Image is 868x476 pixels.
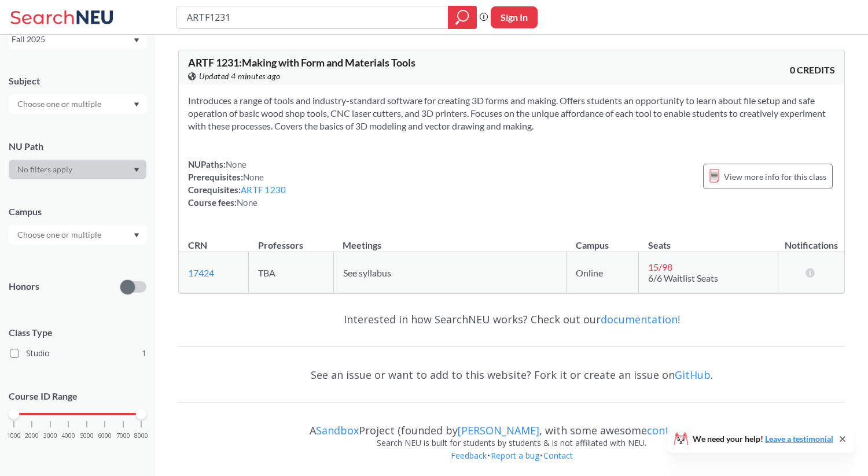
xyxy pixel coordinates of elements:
[43,433,57,439] span: 3000
[9,280,39,293] p: Honors
[333,227,567,252] th: Meetings
[458,423,539,437] a: [PERSON_NAME]
[343,267,391,278] span: See syllabus
[134,38,139,43] svg: Dropdown arrow
[80,433,94,439] span: 5000
[648,261,672,272] span: 15 / 98
[199,70,281,83] span: Updated 4 minutes ago
[12,33,133,46] div: Fall 2025
[178,414,845,437] div: A Project (founded by , with some awesome )
[61,433,75,439] span: 4000
[448,6,477,29] div: magnifying glass
[9,75,146,87] div: Subject
[25,433,39,439] span: 2000
[9,30,146,49] div: Fall 2025Dropdown arrow
[10,346,146,361] label: Studio
[543,450,573,461] a: Contact
[601,312,680,326] a: documentation!
[693,435,833,443] span: We need your help!
[9,205,146,218] div: Campus
[188,94,835,132] section: Introduces a range of tools and industry-standard software for creating 3D forms and making. Offe...
[134,233,139,238] svg: Dropdown arrow
[316,423,359,437] a: Sandbox
[639,227,778,252] th: Seats
[765,434,833,444] a: Leave a testimonial
[243,172,264,182] span: None
[226,159,247,169] span: None
[648,272,718,283] span: 6/6 Waitlist Seats
[188,56,415,69] span: ARTF 1231 : Making with Form and Materials Tools
[9,225,146,245] div: Dropdown arrow
[116,433,130,439] span: 7000
[12,97,109,111] input: Choose one or multiple
[237,197,258,208] span: None
[241,185,286,195] a: ARTF 1230
[491,6,538,28] button: Sign In
[790,64,835,76] span: 0 CREDITS
[490,450,540,461] a: Report a bug
[98,433,112,439] span: 6000
[9,140,146,153] div: NU Path
[188,267,214,278] a: 17424
[567,252,639,293] td: Online
[249,227,334,252] th: Professors
[178,437,845,449] div: Search NEU is built for students by students & is not affiliated with NEU.
[647,423,711,437] a: contributors
[675,368,711,382] a: GitHub
[455,9,469,25] svg: magnifying glass
[188,158,286,209] div: NUPaths: Prerequisites: Corequisites: Course fees:
[9,326,146,339] span: Class Type
[9,94,146,114] div: Dropdown arrow
[778,227,844,252] th: Notifications
[178,302,845,336] div: Interested in how SearchNEU works? Check out our
[724,169,826,184] span: View more info for this class
[12,228,109,242] input: Choose one or multiple
[178,358,845,392] div: See an issue or want to add to this website? Fork it or create an issue on .
[188,239,207,252] div: CRN
[186,8,440,27] input: Class, professor, course number, "phrase"
[9,390,146,403] p: Course ID Range
[249,252,334,293] td: TBA
[9,160,146,179] div: Dropdown arrow
[7,433,21,439] span: 1000
[450,450,487,461] a: Feedback
[567,227,639,252] th: Campus
[134,433,148,439] span: 8000
[134,102,139,107] svg: Dropdown arrow
[134,168,139,172] svg: Dropdown arrow
[142,347,146,360] span: 1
